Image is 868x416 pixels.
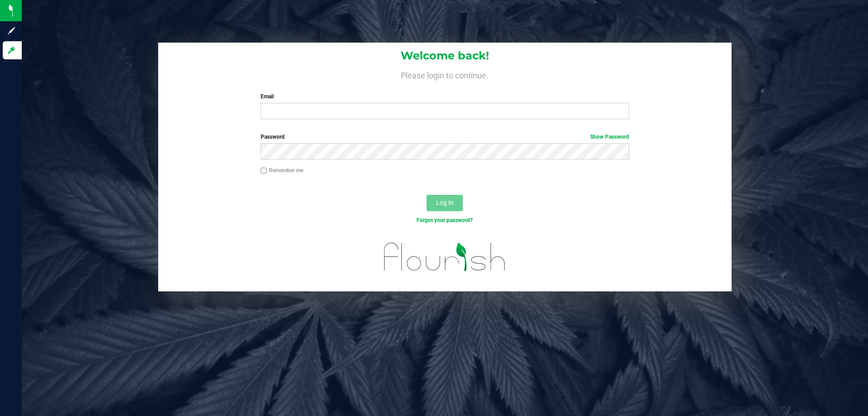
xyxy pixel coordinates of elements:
[590,134,629,140] a: Show Password
[158,69,732,80] h4: Please login to continue.
[436,199,454,206] span: Log In
[158,50,732,62] h1: Welcome back!
[7,46,16,55] inline-svg: Log in
[261,168,267,174] input: Remember me
[261,166,303,174] label: Remember me
[7,26,16,35] inline-svg: Sign up
[427,195,463,211] button: Log In
[261,134,285,140] span: Password
[261,92,629,101] label: Email
[373,234,516,280] img: flourish_logo.svg
[417,217,473,223] a: Forgot your password?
